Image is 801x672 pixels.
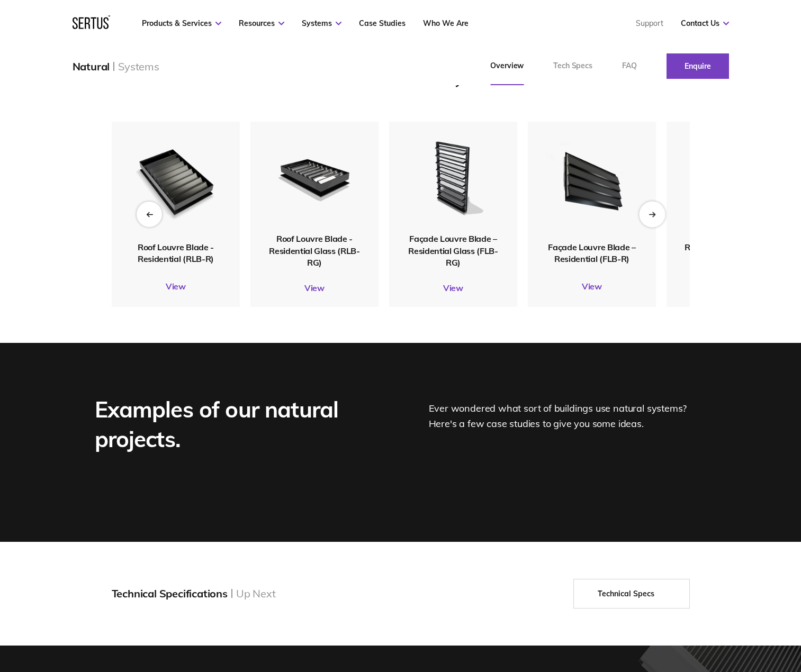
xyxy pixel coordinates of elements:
a: Contact Us [681,19,729,28]
div: Ever wondered what sort of buildings use natural systems? Here's a few case studies to give you s... [429,395,707,454]
span: Façade Louvre Blade – Residential Glass (FLB-RG) [408,233,498,268]
a: Products & Services [142,19,221,28]
span: Roof Louvre Blade - Residential Glass (RLB-RG) [269,233,360,268]
div: Technical Specifications [112,587,228,600]
span: Roof Ventilation Collar - Residential (RVC-R) [685,241,776,264]
span: Roof Louvre Blade - Residential (RLB-R) [138,241,214,264]
span: Façade Louvre Blade – Residential (FLB-R) [548,241,635,264]
a: View [528,281,656,292]
div: Up Next [236,587,276,600]
div: Natural [73,60,110,73]
a: Case Studies [359,19,406,28]
iframe: Chat Widget [610,549,801,672]
div: Systems [118,60,159,73]
a: View [250,283,379,293]
a: View [389,283,517,293]
a: Enquire [667,53,729,79]
a: Technical Specs [573,579,690,609]
a: Tech Specs [538,47,607,85]
a: Resources [239,19,284,28]
a: Systems [302,19,341,28]
a: View [112,281,240,292]
a: Who We Are [423,19,469,28]
div: Examples of our natural projects. [95,395,381,454]
a: FAQ [607,47,652,85]
a: Support [636,19,663,28]
div: Next slide [639,201,665,227]
a: View [667,281,795,292]
div: Previous slide [137,202,162,227]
